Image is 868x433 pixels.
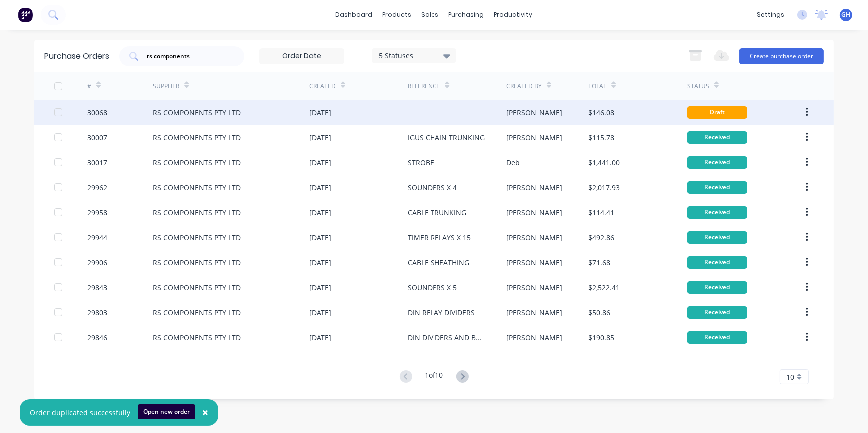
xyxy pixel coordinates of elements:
div: [PERSON_NAME] [506,207,562,218]
div: sales [417,7,444,22]
div: SOUNDERS X 4 [408,182,457,193]
div: $2,017.93 [588,182,620,193]
div: IGUS CHAIN TRUNKING [408,132,485,143]
div: TIMER RELAYS X 15 [408,232,471,243]
div: $146.08 [588,107,614,118]
div: 29846 [87,332,107,343]
div: $114.41 [588,207,614,218]
input: Search purchase orders... [146,51,229,61]
div: [DATE] [309,207,331,218]
div: [DATE] [309,232,331,243]
div: SOUNDERS X 5 [408,282,457,293]
div: $190.85 [588,332,614,343]
div: Deb [506,157,520,168]
div: RS COMPONENTS PTY LTD [153,332,241,343]
div: $2,522.41 [588,282,620,293]
span: × [202,405,208,419]
div: Created [309,82,336,91]
div: [PERSON_NAME] [506,307,562,318]
div: settings [752,7,789,22]
div: productivity [489,7,538,22]
div: 29906 [87,257,107,268]
div: Reference [408,82,440,91]
div: Received [687,131,747,144]
div: [DATE] [309,332,331,343]
div: Order duplicated successfully [30,407,130,418]
div: 5 Statuses [379,50,450,61]
div: [PERSON_NAME] [506,182,562,193]
div: products [378,7,417,22]
div: Created By [506,82,542,91]
div: $115.78 [588,132,614,143]
span: 10 [786,372,794,382]
div: Received [687,181,747,194]
div: Received [687,156,747,169]
div: Supplier [153,82,179,91]
div: Received [687,231,747,244]
div: purchasing [444,7,489,22]
div: 30068 [87,107,107,118]
div: CABLE SHEATHING [408,257,469,268]
div: 1 of 10 [425,370,443,384]
div: Received [687,281,747,294]
button: Create purchase order [739,48,824,64]
div: 29944 [87,232,107,243]
div: 29843 [87,282,107,293]
div: [DATE] [309,282,331,293]
div: [DATE] [309,132,331,143]
div: $1,441.00 [588,157,620,168]
div: [DATE] [309,182,331,193]
div: STROBE [408,157,434,168]
div: [PERSON_NAME] [506,282,562,293]
div: Status [687,82,709,91]
a: dashboard [331,7,378,22]
div: Received [687,256,747,269]
div: [PERSON_NAME] [506,257,562,268]
div: $492.86 [588,232,614,243]
div: [PERSON_NAME] [506,132,562,143]
div: RS COMPONENTS PTY LTD [153,307,241,318]
div: 30007 [87,132,107,143]
div: RS COMPONENTS PTY LTD [153,107,241,118]
div: Received [687,206,747,219]
button: Open new order [138,404,195,419]
div: # [87,82,91,91]
div: [DATE] [309,257,331,268]
input: Order Date [260,49,344,64]
div: Received [687,306,747,319]
div: Total [588,82,606,91]
div: 30017 [87,157,107,168]
div: RS COMPONENTS PTY LTD [153,282,241,293]
div: $50.86 [588,307,610,318]
button: Close [192,401,218,425]
img: Factory [18,7,33,22]
span: GH [842,10,851,19]
div: RS COMPONENTS PTY LTD [153,132,241,143]
div: Received [687,331,747,344]
div: RS COMPONENTS PTY LTD [153,232,241,243]
div: [PERSON_NAME] [506,332,562,343]
div: Purchase Orders [44,50,109,62]
div: RS COMPONENTS PTY LTD [153,182,241,193]
div: [DATE] [309,307,331,318]
div: RS COMPONENTS PTY LTD [153,157,241,168]
div: CABLE TRUNKING [408,207,466,218]
div: RS COMPONENTS PTY LTD [153,207,241,218]
div: Draft [687,106,747,119]
div: RS COMPONENTS PTY LTD [153,257,241,268]
div: 29803 [87,307,107,318]
div: DIN DIVIDERS AND BOOTLACES [408,332,486,343]
div: [PERSON_NAME] [506,232,562,243]
div: [DATE] [309,107,331,118]
div: 29958 [87,207,107,218]
div: [DATE] [309,157,331,168]
div: $71.68 [588,257,610,268]
div: DIN RELAY DIVIDERS [408,307,475,318]
div: 29962 [87,182,107,193]
div: [PERSON_NAME] [506,107,562,118]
